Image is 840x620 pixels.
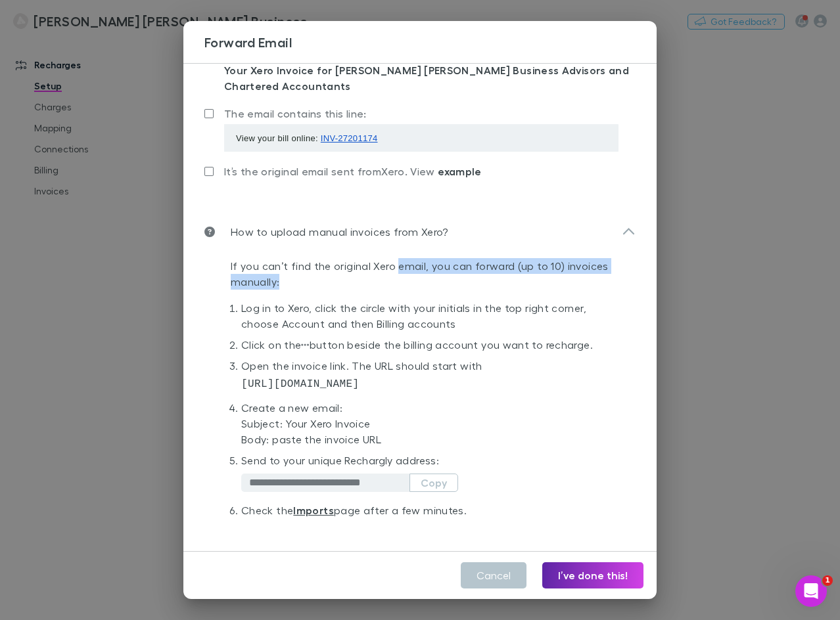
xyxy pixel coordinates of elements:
[241,400,625,453] li: Create a new email:
[241,337,625,358] li: Click on the button beside the billing account you want to recharge.
[194,211,646,253] div: How to upload manual invoices from Xero?
[241,300,625,337] li: Log in to Xero, click the circle with your initials in the top right corner, choose Account and t...
[438,165,482,178] span: example
[231,258,636,290] p: If you can’t find the original Xero email, you can forward (up to 10) invoices manually:
[409,474,458,492] button: Copy
[795,575,827,607] iframe: Intercom live chat
[224,107,367,120] span: The email contains this line:
[542,562,643,588] button: I’ve done this!
[204,34,657,50] h3: Forward Email
[236,133,378,143] span: View your bill online:
[224,62,636,94] div: Your Xero Invoice for [PERSON_NAME] [PERSON_NAME] Business Advisors and Chartered Accountants
[241,416,625,432] div: Subject: Your Xero Invoice
[321,133,378,143] span: INV-27201174
[215,224,448,240] p: How to upload manual invoices from Xero?
[224,165,482,177] span: It’s the original email sent from Xero . View
[241,453,625,502] li: Send to your unique Rechargly address:
[241,432,625,447] div: Body: paste the invoice URL
[461,562,526,588] button: Cancel
[241,358,625,400] li: Open the invoice link. The URL should start with
[241,376,625,392] pre: [URL][DOMAIN_NAME]
[293,504,334,517] a: Imports
[241,502,625,523] li: Check the page after a few minutes.
[822,575,833,586] span: 1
